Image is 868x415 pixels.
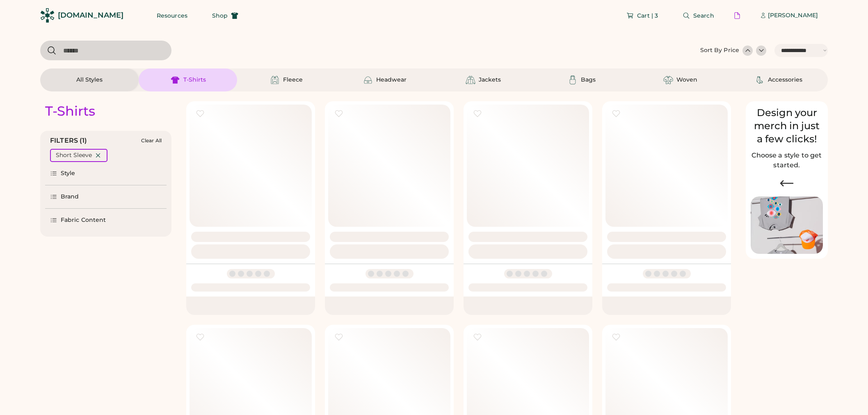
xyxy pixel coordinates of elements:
div: Style [61,169,75,178]
div: FILTERS (1) [50,136,87,146]
div: [PERSON_NAME] [768,11,818,20]
div: Bags [581,76,596,84]
div: Fleece [283,76,303,84]
div: Headwear [376,76,407,84]
div: [DOMAIN_NAME] [58,10,123,21]
img: Fleece Icon [270,75,280,85]
img: Jackets Icon [466,75,475,85]
span: Shop [212,13,228,18]
div: Accessories [768,76,802,84]
button: Search [673,7,724,24]
span: Search [693,13,714,18]
div: Clear All [141,138,162,144]
div: Sort By Price [700,46,739,55]
button: Cart | 3 [617,7,668,24]
img: T-Shirts Icon [170,75,180,85]
div: Design your merch in just a few clicks! [751,106,823,146]
img: Image of Lisa Congdon Eye Print on T-Shirt and Hat [751,196,823,254]
div: T-Shirts [45,103,95,119]
div: All Styles [76,76,103,84]
div: Woven [676,76,697,84]
span: Cart | 3 [637,13,658,18]
div: T-Shirts [183,76,206,84]
div: Short Sleeve [56,151,92,160]
img: Accessories Icon [755,75,765,85]
button: Shop [202,7,248,24]
img: Woven Icon [663,75,673,85]
h2: Choose a style to get started. [751,150,823,170]
img: Bags Icon [568,75,578,85]
img: Rendered Logo - Screens [40,8,55,23]
img: Headwear Icon [363,75,373,85]
div: Brand [61,193,79,201]
div: Jackets [479,76,501,84]
button: Resources [147,7,197,24]
div: Fabric Content [61,216,106,224]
